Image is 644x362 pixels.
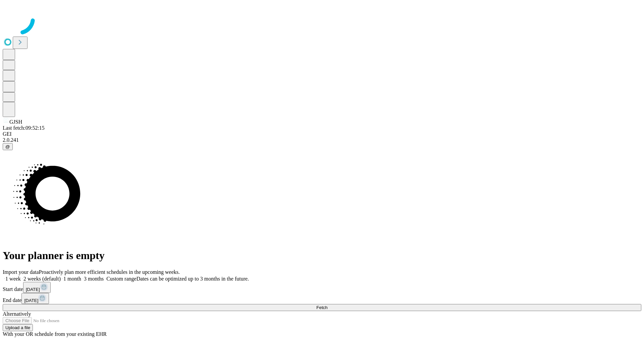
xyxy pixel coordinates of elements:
[9,119,22,125] span: GJSH
[3,131,641,137] div: GEI
[106,276,136,282] span: Custom range
[26,287,40,292] span: [DATE]
[5,276,21,282] span: 1 week
[3,143,13,150] button: @
[24,298,38,303] span: [DATE]
[3,269,39,275] span: Import your data
[84,276,104,282] span: 3 months
[3,311,31,317] span: Alternatively
[3,324,33,331] button: Upload a file
[23,282,51,293] button: [DATE]
[21,293,49,304] button: [DATE]
[5,144,10,149] span: @
[3,331,107,337] span: With your OR schedule from your existing EHR
[23,276,61,282] span: 2 weeks (default)
[63,276,81,282] span: 1 month
[137,276,249,282] span: Dates can be optimized up to 3 months in the future.
[3,293,641,304] div: End date
[3,125,45,131] span: Last fetch: 09:52:15
[39,269,180,275] span: Proactively plan more efficient schedules in the upcoming weeks.
[3,304,641,311] button: Fetch
[3,249,641,262] h1: Your planner is empty
[3,137,641,143] div: 2.0.241
[316,305,327,310] span: Fetch
[3,282,641,293] div: Start date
